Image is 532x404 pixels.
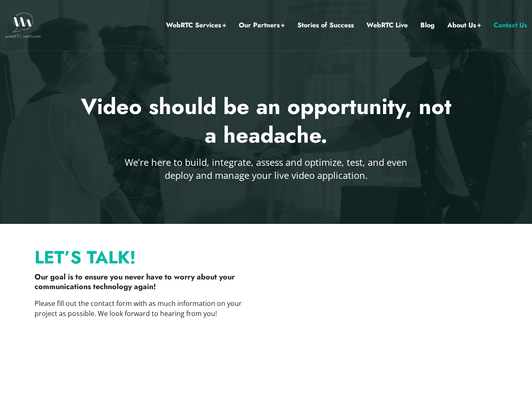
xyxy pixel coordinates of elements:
a: Our Partners [239,20,285,31]
p: Please fill out the contact form with as much information on your project as possible. We look fo... [35,298,258,319]
p: Our goal is to ensure you never have to worry about your communications technology again! [35,272,258,292]
a: WebRTC Services [166,20,226,31]
a: About Us [447,20,481,31]
h2: Video should be an opportunity, not a headache. [76,93,457,149]
img: WebRTC.ventures [5,13,41,38]
p: We’re here to build, integrate, assess and optimize, test, and even deploy and manage your live v... [123,156,409,182]
a: Stories of Success [297,20,354,31]
a: WebRTC Live [366,20,408,31]
a: Contact Us [494,20,527,31]
a: Blog [420,20,435,31]
p: Let’s Talk! [35,251,258,264]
